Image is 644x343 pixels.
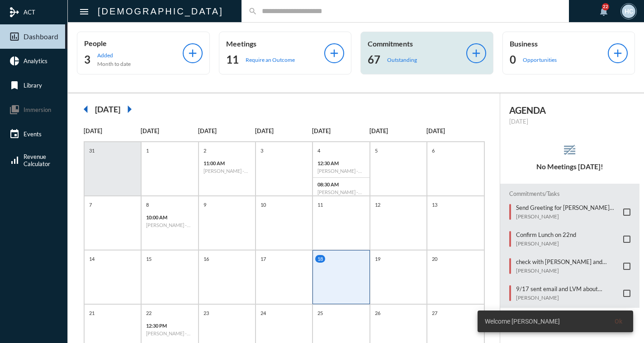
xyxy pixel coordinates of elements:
p: 27 [430,309,440,317]
p: 9 [201,201,208,209]
mat-icon: search [248,7,257,16]
p: 7 [87,201,94,209]
h2: 0 [510,52,516,67]
p: 10 [258,201,268,209]
h6: [PERSON_NAME] - Philosophy I [204,168,251,174]
p: 6 [430,147,437,154]
p: 18 [315,255,325,263]
span: Immersion [24,106,51,113]
h2: Commitments/Tasks [509,190,631,197]
span: Dashboard [24,32,58,41]
p: 08:30 AM [317,181,365,187]
span: ACT [24,9,35,16]
p: 10:00 AM [146,214,193,220]
mat-icon: arrow_left [77,100,95,118]
p: 13 [430,201,440,209]
p: Outstanding [387,56,417,63]
p: 19 [373,255,383,263]
mat-icon: bookmark [9,80,20,91]
p: 11:00 AM [204,160,251,166]
div: 22 [602,3,609,10]
p: Opportunities [523,56,557,63]
p: 9/17 sent email and LVM about meeting [516,285,619,292]
p: 24 [258,309,268,317]
p: [DATE] [84,127,141,134]
mat-icon: Side nav toggle icon [79,6,90,17]
p: Added [97,52,131,59]
mat-icon: collections_bookmark [9,104,20,115]
mat-icon: add [328,47,341,60]
p: Month to date [97,60,131,67]
p: [DATE] [198,127,255,134]
mat-icon: mediation [9,7,20,18]
p: 5 [373,147,380,154]
h2: 3 [84,52,90,67]
mat-icon: add [611,47,624,60]
p: [DATE] [141,127,198,134]
mat-icon: insert_chart_outlined [9,31,20,42]
span: Revenue Calculator [24,153,50,167]
p: 11 [315,201,325,209]
mat-icon: add [186,47,199,60]
p: 22 [144,309,154,317]
p: 4 [315,147,322,154]
p: 31 [87,147,97,154]
p: 21 [87,309,97,317]
h6: [PERSON_NAME] - Relationship [317,168,365,174]
p: 12:30 AM [317,160,365,166]
mat-icon: event [9,129,20,139]
p: 17 [258,255,268,263]
p: [DATE] [426,127,483,134]
mat-icon: arrow_right [120,100,138,118]
span: Analytics [24,57,47,65]
p: [DATE] [312,127,369,134]
mat-icon: notifications [598,6,609,17]
p: Send Greeting for [PERSON_NAME] [PERSON_NAME] [516,204,619,211]
p: Commitments [368,39,466,48]
p: 12 [373,201,383,209]
p: 15 [144,255,154,263]
p: 2 [201,147,208,154]
p: Confirm Lunch on 22nd [516,231,576,238]
p: [DATE] [255,127,312,134]
h6: [PERSON_NAME] - Relationship [146,330,193,336]
p: 8 [144,201,151,209]
p: 20 [430,255,440,263]
p: Business [510,39,608,48]
p: [PERSON_NAME] [516,240,576,247]
h2: [DATE] [95,104,120,114]
span: Events [24,130,42,138]
h2: 67 [368,52,380,67]
p: check with [PERSON_NAME] and [PERSON_NAME] about account opening documents and if HPS has moved a... [516,258,619,265]
p: Meetings [226,39,325,48]
span: Ok [615,318,622,325]
h2: [DEMOGRAPHIC_DATA] [98,4,223,19]
mat-icon: pie_chart [9,56,20,66]
h6: [PERSON_NAME] - Review [317,189,365,195]
p: [DATE] [369,127,426,134]
p: Require an Outcome [246,56,295,63]
mat-icon: reorder [562,143,577,158]
p: 3 [258,147,265,154]
button: Ok [607,313,630,329]
p: [PERSON_NAME] [516,294,619,301]
p: 16 [201,255,211,263]
p: [PERSON_NAME] [516,213,619,220]
p: 12:30 PM [146,323,193,329]
p: [DATE] [509,118,631,125]
mat-icon: add [470,47,483,60]
p: People [84,39,183,47]
h5: No Meetings [DATE]! [500,162,640,171]
span: Library [24,82,42,89]
p: 26 [373,309,383,317]
h6: [PERSON_NAME] - Fulfillment [146,222,193,228]
mat-icon: signal_cellular_alt [9,155,20,166]
p: 1 [144,147,151,154]
p: 23 [201,309,211,317]
span: Welcome [PERSON_NAME] [485,317,560,326]
div: HC [622,5,635,18]
button: Toggle sidenav [75,2,93,20]
h2: AGENDA [509,105,631,116]
p: 14 [87,255,97,263]
p: [PERSON_NAME] [516,267,619,274]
